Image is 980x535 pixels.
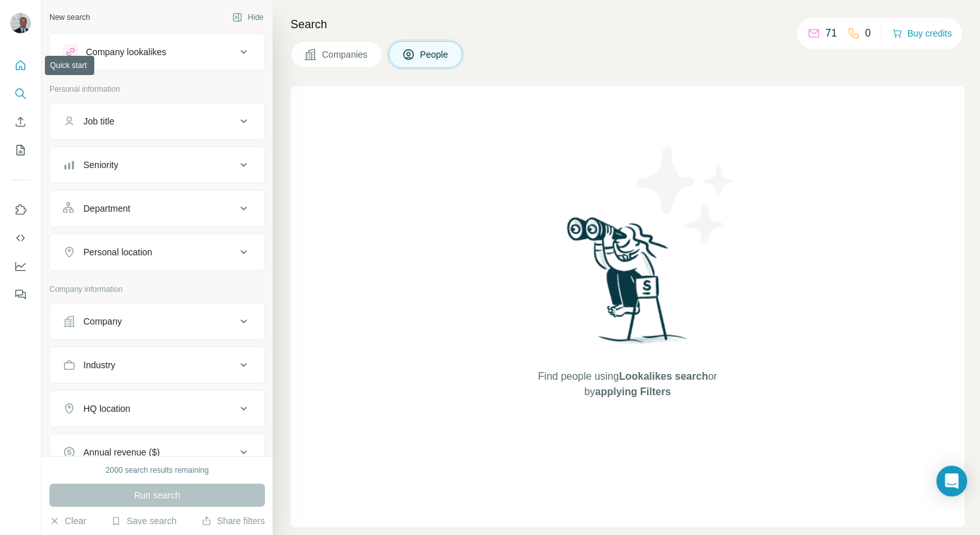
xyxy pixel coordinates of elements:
[83,402,130,415] div: HQ location
[50,37,264,67] button: Company lookalikes
[83,246,152,259] div: Personal location
[50,193,264,224] button: Department
[50,149,264,180] button: Seniority
[50,437,264,468] button: Annual revenue ($)
[936,466,967,497] div: Open Intercom Messenger
[50,350,264,380] button: Industry
[10,198,31,221] button: Use Surfe on LinkedIn
[49,83,265,95] p: Personal information
[561,214,695,357] img: Surfe Illustration - Woman searching with binoculars
[525,369,730,400] span: Find people using or by
[106,464,209,476] div: 2000 search results remaining
[49,284,265,295] p: Company information
[83,202,130,215] div: Department
[825,26,837,41] p: 71
[50,237,264,267] button: Personal location
[865,26,871,41] p: 0
[10,283,31,306] button: Feedback
[595,386,671,397] span: applying Filters
[50,306,264,337] button: Company
[83,115,114,128] div: Job title
[10,139,31,162] button: My lists
[49,514,86,527] button: Clear
[10,13,31,33] img: Avatar
[420,48,450,61] span: People
[83,359,115,371] div: Industry
[10,255,31,278] button: Dashboard
[322,48,369,61] span: Companies
[83,315,122,328] div: Company
[50,393,264,424] button: HQ location
[892,24,952,42] button: Buy credits
[50,106,264,137] button: Job title
[10,54,31,77] button: Quick start
[83,158,118,171] div: Seniority
[619,371,708,382] span: Lookalikes search
[10,226,31,250] button: Use Surfe API
[10,110,31,133] button: Enrich CSV
[201,514,265,527] button: Share filters
[86,46,166,58] div: Company lookalikes
[49,12,90,23] div: New search
[10,82,31,105] button: Search
[628,137,743,253] img: Surfe Illustration - Stars
[83,446,160,459] div: Annual revenue ($)
[291,15,965,33] h4: Search
[223,8,273,27] button: Hide
[111,514,176,527] button: Save search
